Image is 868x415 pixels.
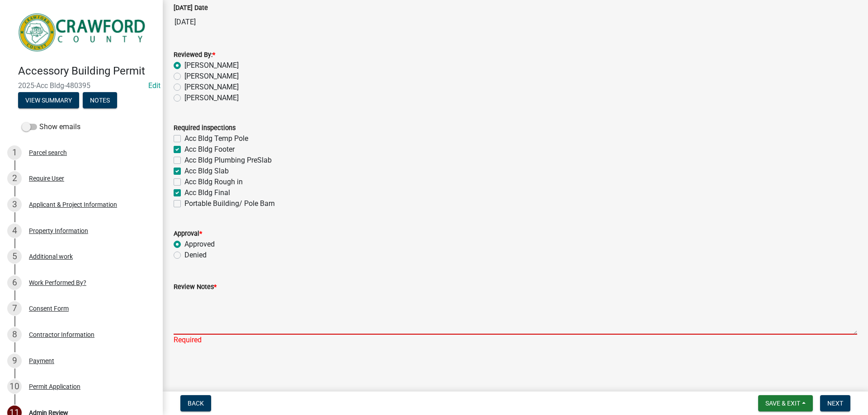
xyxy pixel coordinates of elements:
div: Parcel search [29,149,67,156]
button: Back [180,395,211,411]
label: Denied [184,250,207,261]
div: Additional work [29,253,73,260]
label: Reviewed By: [174,52,215,58]
wm-modal-confirm: Notes [83,97,117,104]
label: Approved [184,239,215,250]
label: Acc Bldg Footer [184,144,235,155]
div: 9 [7,354,22,368]
button: View Summary [18,92,79,108]
button: Notes [83,92,117,108]
div: Payment [29,358,54,364]
div: Contractor Information [29,331,94,338]
div: Work Performed By? [29,280,86,286]
button: Save & Exit [758,395,813,411]
label: Portable Building/ Pole Barn [184,198,275,209]
span: 2025-Acc Bldg-480395 [18,81,145,90]
div: 3 [7,197,22,212]
label: [PERSON_NAME] [184,93,239,103]
button: Next [820,395,850,411]
div: Permit Application [29,383,80,390]
div: Require User [29,175,64,182]
wm-modal-confirm: Summary [18,97,79,104]
a: Edit [148,81,160,90]
span: Back [188,400,204,407]
label: [PERSON_NAME] [184,82,239,93]
div: 6 [7,275,22,290]
div: Consent Form [29,305,69,312]
div: Applicant & Project Information [29,201,117,208]
label: Acc Bldg Plumbing PreSlab [184,155,272,166]
span: Save & Exit [765,400,800,407]
label: Acc Bldg Rough in [184,177,243,187]
label: Acc Bldg Temp Pole [184,133,248,144]
label: Review Notes [174,284,217,290]
h4: Accessory Building Permit [18,65,156,78]
span: Next [827,400,843,407]
label: Acc Bldg Slab [184,166,229,177]
div: 7 [7,301,22,316]
div: Required [174,335,857,345]
label: Approval [174,231,202,237]
div: 8 [7,327,22,342]
div: 5 [7,249,22,264]
div: 2 [7,171,22,186]
div: 4 [7,224,22,238]
div: 10 [7,379,22,394]
label: [PERSON_NAME] [184,60,239,71]
label: Required inspections [174,125,236,131]
div: 1 [7,145,22,160]
wm-modal-confirm: Edit Application Number [148,81,160,90]
label: Show emails [22,121,80,132]
label: [PERSON_NAME] [184,71,239,82]
label: [DATE] Date [174,5,208,11]
img: Crawford County, Georgia [18,9,148,55]
label: Acc Bldg Final [184,187,230,198]
div: Property Information [29,228,88,234]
